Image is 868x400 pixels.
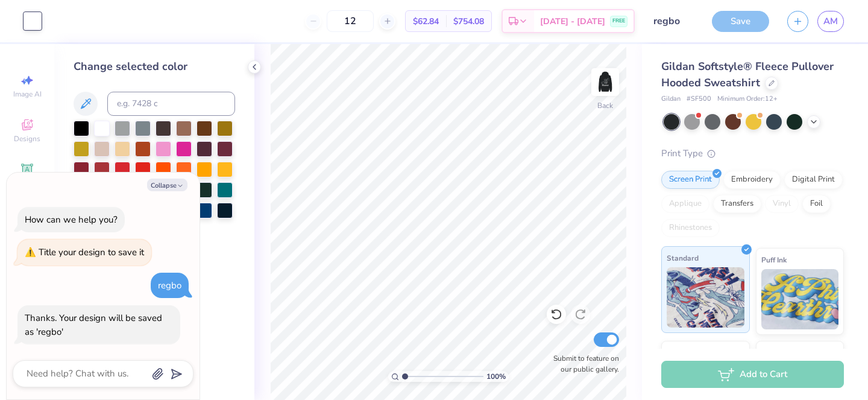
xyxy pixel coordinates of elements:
[597,100,613,111] div: Back
[713,195,761,213] div: Transfers
[761,346,832,359] span: Metallic & Glitter Ink
[39,246,144,258] div: Title your design to save it
[667,346,696,359] span: Neon Ink
[486,371,506,382] span: 100 %
[802,195,831,213] div: Foil
[25,214,118,226] div: How can we help you?
[13,89,42,99] span: Image AI
[74,59,235,75] div: Change selected color
[593,70,617,94] img: Back
[453,15,484,28] span: $754.08
[717,94,778,104] span: Minimum Order: 12 +
[661,171,720,189] div: Screen Print
[761,269,839,329] img: Puff Ink
[765,195,799,213] div: Vinyl
[327,10,374,32] input: – –
[817,11,844,32] a: AM
[547,353,619,375] label: Submit to feature on our public gallery.
[761,253,787,266] span: Puff Ink
[661,59,834,90] span: Gildan Softstyle® Fleece Pullover Hooded Sweatshirt
[14,134,40,144] span: Designs
[540,15,605,28] span: [DATE] - [DATE]
[661,195,709,213] div: Applique
[823,14,838,28] span: AM
[612,17,625,25] span: FREE
[667,252,699,264] span: Standard
[25,312,162,338] div: Thanks. Your design will be saved as 'regbo'
[661,94,681,104] span: Gildan
[667,267,744,328] img: Standard
[107,92,235,116] input: e.g. 7428 c
[413,15,439,28] span: $62.84
[158,279,181,291] div: regbo
[687,94,711,104] span: # SF500
[661,219,720,237] div: Rhinestones
[147,179,187,191] button: Collapse
[784,171,843,189] div: Digital Print
[644,9,703,33] input: Untitled Design
[723,171,781,189] div: Embroidery
[661,147,844,160] div: Print Type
